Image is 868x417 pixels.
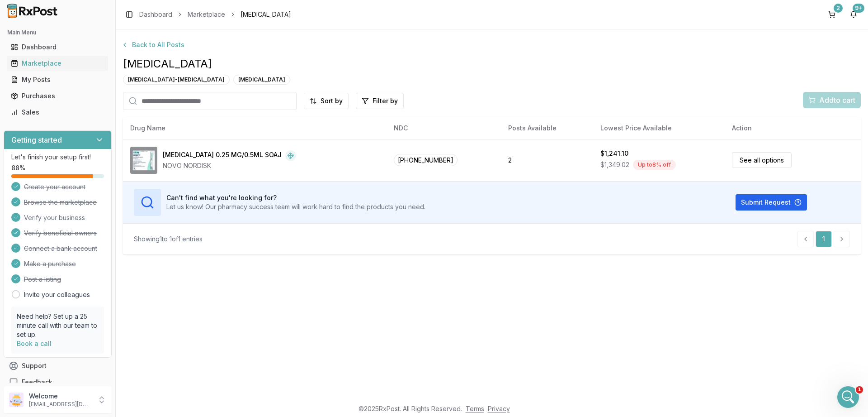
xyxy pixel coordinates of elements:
th: NDC [387,117,501,139]
a: [EMAIL_ADDRESS][DOMAIN_NAME] [40,182,151,190]
nav: pagination [797,231,850,247]
p: [EMAIL_ADDRESS][DOMAIN_NAME] [29,401,92,408]
a: [DOMAIN_NAME] [40,191,93,198]
button: Sales [4,105,112,120]
div: NOVO NORDISK [163,161,296,170]
span: [MEDICAL_DATA] [241,10,291,19]
p: Let us know! Our pharmacy success team will work hard to find the products you need. [166,202,425,211]
span: $1,349.02 [600,160,629,169]
div: [PERSON_NAME] President Drug Mart of Millwood [STREET_ADDRESS] Millwood, N.Y. 10546 914.923.9200(... [40,120,166,280]
iframe: Intercom live chat [837,386,859,408]
button: Home [142,4,159,21]
h1: [PERSON_NAME] [44,5,103,11]
a: Marketplace [188,10,225,19]
span: Browse the marketplace [24,198,97,207]
div: [MEDICAL_DATA]-[MEDICAL_DATA] [123,75,230,85]
span: Connect a bank account [24,244,97,253]
span: Filter by [373,96,398,105]
button: Gif picker [43,296,50,303]
h2: Main Menu [7,29,108,36]
div: What exactly do you need me to do with this? [7,20,148,49]
a: Dashboard [7,39,108,55]
button: Send a message… [155,293,170,307]
div: $1,241.10 [600,149,628,158]
a: Book a call [17,340,52,347]
div: 2 [834,4,843,13]
div: Dashboard [11,43,104,52]
span: Feedback [22,378,52,387]
th: Lowest Price Available [593,117,725,139]
div: WE NEED THE ITEM[PERSON_NAME]PresidentDrug Mart of Millwood[STREET_ADDRESS]Millwood, N.Y. 1054691... [33,101,174,285]
span: 1 [856,386,863,393]
span: Sort by [321,96,343,105]
a: My Posts [7,72,108,88]
div: Showing 1 to 1 of 1 entries [134,235,203,244]
button: Emoji picker [28,297,36,304]
th: Posts Available [501,117,593,139]
div: Purchases [11,91,104,101]
div: Bobbie says… [7,20,174,56]
div: Manuel says… [7,56,174,101]
a: 1 [816,231,832,247]
th: Action [725,117,861,139]
button: Filter by [356,93,404,109]
a: Sales [7,104,108,120]
div: [MEDICAL_DATA] 0.25 MG/0.5ML SOAJ [163,150,282,161]
span: Create your account [24,182,85,192]
img: Profile image for Manuel [26,5,40,19]
p: Need help? Set up a 25 minute call with our team to set up. [17,312,99,339]
button: Marketplace [4,56,112,71]
div: What exactly do you need me to do with this? [14,26,141,43]
button: Submit Request [736,194,807,211]
h3: Can't find what you're looking for? [166,193,425,202]
button: Support [4,358,112,374]
div: Up to 8 % off [633,160,676,170]
a: Privacy [488,405,510,412]
a: Terms [466,405,484,412]
span: Make a purchase [24,259,76,268]
nav: breadcrumb [139,10,291,19]
a: Dashboard [139,10,172,19]
a: Marketplace [7,55,108,72]
a: See all options [732,152,792,168]
img: Wegovy 0.25 MG/0.5ML SOAJ [130,147,157,174]
td: 2 [501,139,593,181]
div: Sales [11,108,104,117]
h3: Getting started [11,134,62,145]
img: User avatar [9,393,24,407]
p: Let's finish your setup first! [11,153,104,162]
a: Back to All Posts [123,37,861,53]
a: Invite your colleagues [24,290,90,299]
div: I contacted the pharmacy waiting on them to get back to me on when the [MEDICAL_DATA] will be shi... [7,56,148,94]
a: Purchases [7,88,108,104]
button: 9+ [846,7,861,22]
div: My Posts [11,75,104,84]
button: 2 [825,7,839,22]
div: Close [159,4,175,20]
span: [PHONE_NUMBER] [394,154,458,166]
span: Verify beneficial owners [24,229,97,238]
div: WE NEED THE ITEM [40,106,166,115]
span: [MEDICAL_DATA] [123,57,861,71]
th: Drug Name [123,117,387,139]
img: RxPost Logo [4,4,61,18]
div: [MEDICAL_DATA] [233,75,290,85]
button: Back to All Posts [116,37,190,53]
span: Verify your business [24,213,85,222]
div: Richard says… [7,101,174,292]
div: I contacted the pharmacy waiting on them to get back to me on when the [MEDICAL_DATA] will be shi... [14,62,141,88]
button: go back [6,4,23,21]
span: 88 % [11,163,25,173]
button: Purchases [4,89,112,103]
span: Post a listing [24,275,61,284]
div: 9+ [853,4,864,13]
p: Active [44,11,62,20]
button: Feedback [4,374,112,390]
textarea: Message… [8,278,173,293]
button: Upload attachment [14,296,21,303]
p: Welcome [29,392,92,401]
button: My Posts [4,72,112,87]
button: Sort by [304,93,349,109]
button: Dashboard [4,40,112,54]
